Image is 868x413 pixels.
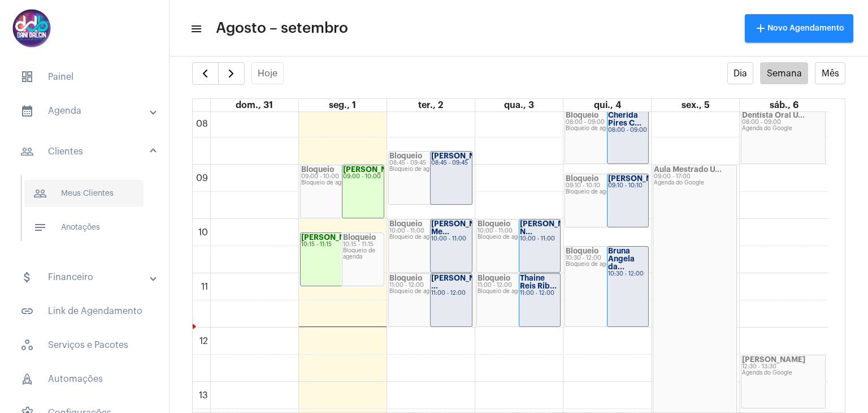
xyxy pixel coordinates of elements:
a: 4 de setembro de 2025 [592,99,623,111]
div: 11 [199,282,210,292]
div: Bloqueio de agenda [389,166,471,173]
div: 10:00 - 11:00 [478,228,559,234]
a: 6 de setembro de 2025 [767,99,801,111]
div: 10 [196,227,210,238]
a: 31 de agosto de 2025 [233,99,275,111]
div: 10:15 - 11:15 [343,242,383,248]
div: 12:30 - 13:30 [742,364,824,370]
div: 08:00 - 09:00 [608,127,648,134]
button: Semana [760,62,808,84]
div: 09:10 - 10:10 [566,183,648,189]
div: Bloqueio de agenda [566,261,648,268]
a: 3 de setembro de 2025 [502,99,536,111]
div: 10:00 - 11:00 [389,228,471,234]
strong: Cherida Pires C... [608,111,641,127]
div: Bloqueio de agenda [389,289,471,295]
div: Bloqueio de agenda [301,180,383,186]
span: Agosto – setembro [216,19,348,37]
div: 09 [194,173,210,183]
div: Agenda do Google [742,370,824,376]
span: sidenav icon [20,372,34,386]
div: 09:00 - 10:00 [343,174,383,180]
mat-icon: sidenav icon [33,221,47,234]
mat-icon: add [754,21,767,35]
div: 10:00 - 11:00 [431,236,471,242]
span: Meus Clientes [24,180,144,207]
strong: [PERSON_NAME]... [431,152,501,160]
strong: [PERSON_NAME] ... [431,274,494,290]
strong: Bloqueio [478,220,510,227]
strong: Thaine Reis Rib... [520,274,557,290]
button: Próximo Semana [218,62,245,85]
div: 11:00 - 12:00 [478,282,559,289]
div: Agenda do Google [654,180,736,186]
mat-icon: sidenav icon [190,22,201,36]
mat-panel-title: Clientes [20,145,151,158]
span: Painel [11,63,158,91]
mat-panel-title: Agenda [20,104,151,118]
strong: [PERSON_NAME] [742,356,805,363]
mat-expansion-panel-header: sidenav iconClientes [7,134,169,170]
strong: [PERSON_NAME] Me... [431,220,494,235]
div: 08:45 - 09:45 [389,160,471,166]
div: 12 [197,336,210,346]
span: Serviços e Pacotes [11,332,158,359]
div: 08:00 - 09:00 [566,119,648,126]
button: Novo Agendamento [745,14,853,42]
span: Automações [11,365,158,393]
a: 2 de setembro de 2025 [416,99,445,111]
div: 09:10 - 10:10 [608,183,648,189]
button: Hoje [251,62,284,84]
div: 10:30 - 12:00 [608,271,648,277]
strong: [PERSON_NAME] N... [520,220,583,235]
strong: Bloqueio [478,274,510,282]
div: 13 [197,390,210,401]
div: Bloqueio de agenda [566,189,648,195]
strong: Bloqueio [389,274,422,282]
img: 5016df74-caca-6049-816a-988d68c8aa82.png [9,6,54,51]
mat-icon: sidenav icon [20,304,34,318]
mat-expansion-panel-header: sidenav iconFinanceiro [7,264,169,291]
div: 09:00 - 10:00 [301,174,383,180]
div: sidenav iconClientes [7,170,169,257]
span: sidenav icon [20,338,34,352]
span: Link de Agendamento [11,298,158,325]
span: Anotações [24,214,144,241]
div: 10:00 - 11:00 [520,236,560,242]
a: 5 de setembro de 2025 [679,99,712,111]
button: Dia [727,62,754,84]
div: 08 [194,119,210,129]
div: Bloqueio de agenda [566,126,648,132]
div: 09:00 - 17:00 [654,174,736,180]
button: Semana Anterior [192,62,219,85]
div: Bloqueio de agenda [389,234,471,240]
div: 08:00 - 09:00 [742,119,824,126]
button: Mês [815,62,845,84]
strong: Bloqueio [389,152,422,160]
div: 11:00 - 12:00 [389,282,471,289]
a: 1 de setembro de 2025 [327,99,358,111]
div: Bloqueio de agenda [478,289,559,295]
div: 10:15 - 11:15 [301,242,383,248]
div: 11:00 - 12:00 [431,290,471,296]
mat-panel-title: Financeiro [20,270,151,284]
mat-icon: sidenav icon [20,145,34,158]
mat-icon: sidenav icon [20,104,34,118]
mat-icon: sidenav icon [33,187,47,200]
strong: Bloqueio [566,111,598,119]
strong: Dentista Oral U... [742,111,805,119]
strong: [PERSON_NAME] [301,234,364,241]
span: Novo Agendamento [754,24,844,32]
div: Agenda do Google [742,126,824,132]
mat-expansion-panel-header: sidenav iconAgenda [7,97,169,124]
mat-icon: sidenav icon [20,270,34,284]
strong: Bloqueio [566,175,598,182]
span: sidenav icon [20,70,34,84]
strong: Bloqueio [389,220,422,227]
div: Bloqueio de agenda [343,248,383,260]
div: Bloqueio de agenda [478,234,559,240]
strong: Bruna Angela da... [608,247,635,270]
strong: Bloqueio [301,166,334,173]
strong: Bloqueio [343,234,376,241]
strong: [PERSON_NAME]... [343,166,413,173]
